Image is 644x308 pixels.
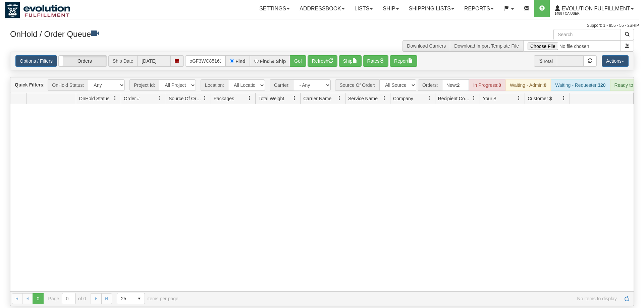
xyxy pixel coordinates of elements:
[244,93,255,104] a: Packages filter column settings
[598,82,605,88] strong: 320
[10,77,634,93] div: grid toolbar
[5,23,639,28] div: Support: 1 - 855 - 55 - 2SHIP
[308,55,337,67] button: Refresh
[442,79,469,91] div: New:
[258,95,284,102] span: Total Weight
[418,79,442,91] span: Orders:
[254,0,294,17] a: Settings
[350,0,378,17] a: Lists
[438,95,472,102] span: Recipient Country
[528,95,552,102] span: Customer $
[199,93,211,104] a: Source Of Order filter column settings
[505,79,551,91] div: Waiting - Admin:
[390,55,417,67] button: Report
[424,93,435,104] a: Company filter column settings
[48,79,88,91] span: OnHold Status:
[378,0,404,17] a: Ship
[59,56,107,66] label: Orders
[560,6,630,11] span: Evolution Fulfillment
[134,293,145,304] span: select
[544,82,546,88] strong: 0
[188,296,617,301] span: No items to display
[124,95,140,102] span: Order #
[335,79,379,91] span: Source Of Order:
[558,93,570,104] a: Customer $ filter column settings
[498,82,501,88] strong: 0
[303,95,331,102] span: Carrier Name
[15,55,57,67] a: Options / Filters
[469,79,505,91] div: In Progress:
[48,293,86,304] span: Page of 0
[10,29,317,39] h3: OnHold / Order Queue
[621,29,634,40] button: Search
[553,29,621,40] input: Search
[622,293,632,304] a: Refresh
[393,95,413,102] span: Company
[270,79,294,91] span: Carrier:
[339,55,362,67] button: Ship
[459,0,498,17] a: Reports
[334,93,345,104] a: Carrier Name filter column settings
[185,55,225,67] input: Order #
[108,55,137,67] span: Ship Date
[550,0,639,17] a: Evolution Fulfillment 1488 / CA User
[117,293,178,304] span: items per page
[602,55,629,67] button: Actions
[79,95,109,102] span: OnHold Status
[454,43,519,49] a: Download Import Template File
[404,0,459,17] a: Shipping lists
[555,10,605,17] span: 1488 / CA User
[260,59,286,64] label: Find & Ship
[121,295,130,302] span: 25
[468,93,480,104] a: Recipient Country filter column settings
[154,93,166,104] a: Order # filter column settings
[534,55,557,67] span: Total
[289,93,300,104] a: Total Weight filter column settings
[523,40,621,52] input: Import
[457,82,460,88] strong: 2
[169,95,202,102] span: Source Of Order
[294,0,350,17] a: Addressbook
[513,93,525,104] a: Your $ filter column settings
[129,79,159,91] span: Project Id:
[15,81,45,88] label: Quick Filters:
[363,55,389,67] button: Rates
[33,293,43,304] span: Page 0
[235,59,246,64] label: Find
[109,93,121,104] a: OnHold Status filter column settings
[117,293,145,304] span: Page sizes drop down
[348,95,378,102] span: Service Name
[290,55,306,67] button: Go!
[201,79,228,91] span: Location:
[483,95,496,102] span: Your $
[407,43,446,49] a: Download Carriers
[551,79,610,91] div: Waiting - Requester:
[214,95,234,102] span: Packages
[379,93,390,104] a: Service Name filter column settings
[5,2,70,18] img: logo1488.jpg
